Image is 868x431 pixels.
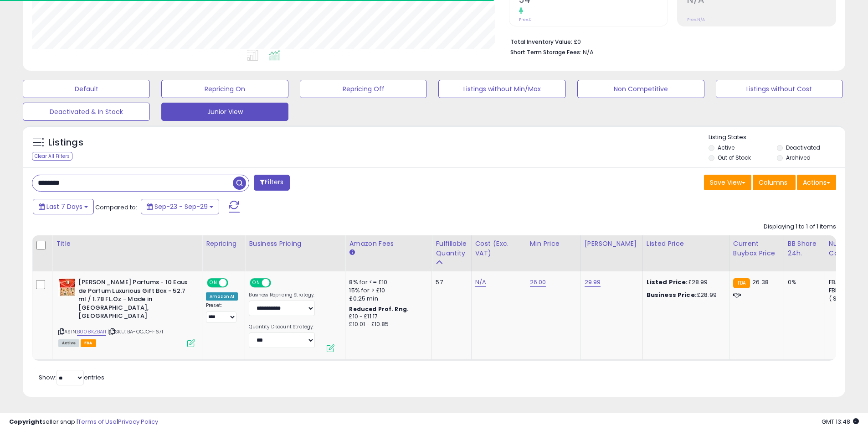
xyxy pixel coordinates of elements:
[349,305,409,313] b: Reduced Prof. Rng.
[349,278,425,286] div: 8% for <= £10
[349,321,425,328] div: £10.01 - £10.85
[647,278,688,286] b: Listed Price:
[583,48,594,57] span: N/A
[510,48,581,56] b: Short Term Storage Fees:
[510,38,572,46] b: Total Inventory Value:
[530,239,577,249] div: Min Price
[733,239,780,258] div: Current Buybox Price
[829,278,859,286] div: FBA: 4
[786,144,820,151] label: Deactivated
[752,278,769,286] span: 26.38
[822,417,859,426] span: 2025-10-7 13:48 GMT
[9,417,42,426] strong: Copyright
[48,136,83,149] h5: Listings
[270,279,284,287] span: OFF
[78,278,189,323] b: [PERSON_NAME] Parfums - 10 Eaux de Parfum Luxurious Gift Box - 52.7 ml / 1.78 FL.Oz - Made in [GE...
[77,328,106,336] a: B008KZBAII
[56,239,198,249] div: Title
[208,279,219,287] span: ON
[33,199,94,214] button: Last 7 Days
[349,286,425,295] div: 15% for > £10
[46,202,82,211] span: Last 7 Days
[788,239,821,258] div: BB Share 24h.
[475,239,522,258] div: Cost (Exc. VAT)
[753,175,796,190] button: Columns
[249,239,341,249] div: Business Pricing
[349,295,425,303] div: £0.25 min
[510,36,829,47] li: £0
[206,292,238,301] div: Amazon AI
[733,278,750,288] small: FBA
[829,286,859,295] div: FBM: 2
[78,417,117,426] a: Terms of Use
[704,175,751,190] button: Save View
[118,417,158,426] a: Privacy Policy
[32,152,72,161] div: Clear All Filters
[249,292,315,298] label: Business Repricing Strategy:
[829,239,862,258] div: Num of Comp.
[829,295,859,303] div: ( SFP: 1 )
[254,175,289,191] button: Filters
[530,278,546,287] a: 26.00
[786,154,811,161] label: Archived
[206,302,238,323] div: Preset:
[349,313,425,321] div: £10 - £11.17
[161,80,288,98] button: Repricing On
[585,239,639,249] div: [PERSON_NAME]
[709,133,845,142] p: Listing States:
[108,328,163,335] span: | SKU: BA-OCJO-F67I
[647,278,722,286] div: £28.99
[349,239,428,249] div: Amazon Fees
[647,291,722,299] div: £28.99
[161,103,288,121] button: Junior View
[23,80,150,98] button: Default
[759,178,787,187] span: Columns
[647,291,697,299] b: Business Price:
[9,418,158,426] div: seller snap | |
[39,373,104,382] span: Show: entries
[585,278,601,287] a: 29.99
[95,203,137,212] span: Compared to:
[227,279,241,287] span: OFF
[647,239,725,249] div: Listed Price
[349,249,354,257] small: Amazon Fees.
[58,278,195,346] div: ASIN:
[436,239,467,258] div: Fulfillable Quantity
[141,199,219,214] button: Sep-23 - Sep-29
[300,80,427,98] button: Repricing Off
[81,339,96,347] span: FBA
[718,144,734,151] label: Active
[154,202,208,211] span: Sep-23 - Sep-29
[438,80,565,98] button: Listings without Min/Max
[788,278,818,286] div: 0%
[797,175,836,190] button: Actions
[23,103,150,121] button: Deactivated & In Stock
[577,80,704,98] button: Non Competitive
[519,17,532,22] small: Prev: 0
[206,239,241,249] div: Repricing
[251,279,262,287] span: ON
[249,324,315,330] label: Quantity Discount Strategy:
[687,17,705,22] small: Prev: N/A
[58,278,76,296] img: 51h8KZxZYYL._SL40_.jpg
[58,339,79,347] span: All listings currently available for purchase on Amazon
[764,223,836,231] div: Displaying 1 to 1 of 1 items
[475,278,486,287] a: N/A
[718,154,751,161] label: Out of Stock
[436,278,464,286] div: 57
[716,80,843,98] button: Listings without Cost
